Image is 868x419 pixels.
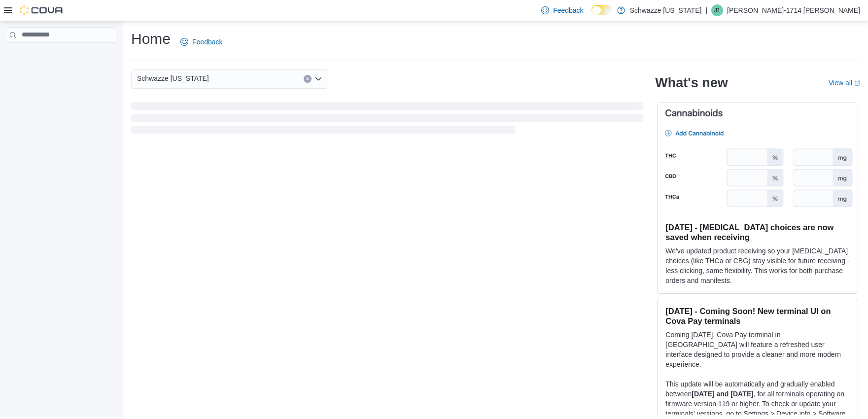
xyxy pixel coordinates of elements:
svg: External link [854,80,860,86]
a: View allExternal link [829,79,860,87]
a: Feedback [537,0,587,20]
h2: What's new [655,75,728,91]
p: [PERSON_NAME]-1714 [PERSON_NAME] [727,4,860,16]
span: Loading [131,104,643,136]
span: Dark Mode [591,15,592,16]
input: Dark Mode [591,5,612,15]
p: | [705,4,707,16]
p: We've updated product receiving so your [MEDICAL_DATA] choices (like THCa or CBG) stay visible fo... [665,246,850,285]
span: Feedback [192,37,222,47]
h1: Home [131,29,171,49]
strong: [DATE] and [DATE] [692,390,753,398]
a: Feedback [176,32,226,52]
img: Cova [20,5,64,15]
nav: Complex example [6,45,116,69]
span: J1 [714,4,721,16]
p: Schwazze [US_STATE] [630,4,702,16]
span: Schwazze [US_STATE] [137,72,209,84]
h3: [DATE] - Coming Soon! New terminal UI on Cova Pay terminals [665,306,850,326]
button: Open list of options [314,75,322,83]
p: Coming [DATE], Cova Pay terminal in [GEOGRAPHIC_DATA] will feature a refreshed user interface des... [665,330,850,369]
div: Justin-1714 Sullivan [711,4,723,16]
h3: [DATE] - [MEDICAL_DATA] choices are now saved when receiving [665,222,850,242]
span: Feedback [553,5,583,15]
button: Clear input [304,75,312,83]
